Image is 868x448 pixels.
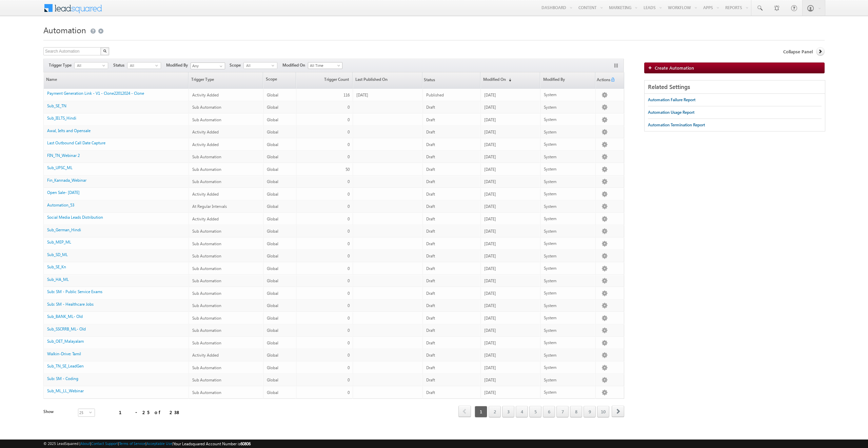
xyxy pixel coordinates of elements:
span: 50 [346,167,350,172]
span: All [127,62,155,69]
span: Sub Automation [192,229,221,234]
span: Global [267,92,278,97]
span: Draft [426,316,435,321]
span: Global [267,192,278,197]
span: Draft [426,365,435,370]
a: 9 [584,406,596,417]
span: 0 [348,241,350,246]
span: [DATE] [484,179,496,184]
div: System [544,117,592,123]
span: Draft [426,377,435,382]
div: 1 - 25 of 238 [119,408,181,416]
span: 0 [348,328,350,333]
a: Modified On(sorted descending) [481,72,540,88]
span: 60806 [240,441,251,446]
span: Global [267,291,278,296]
a: Sub: SM - Coding [47,376,78,381]
a: Sub_SD_ML [47,252,68,257]
a: 6 [543,406,555,417]
div: System [544,104,592,110]
span: [DATE] [484,105,496,110]
span: Sub Automation [192,291,221,296]
span: Sub Automation [192,253,221,258]
span: 0 [348,303,350,308]
span: Sub Automation [192,105,221,110]
span: prev [458,406,471,417]
div: System [544,303,592,309]
span: Trigger Type [49,62,74,68]
a: Last Published On [353,72,422,88]
a: Sub_BANK_ML- Old [47,314,83,319]
span: select [155,64,161,67]
span: Sub Automation [192,179,221,184]
a: Walkin-Drive: Tamil [47,351,81,356]
span: 0 [348,129,350,135]
div: System [544,327,592,334]
span: [DATE] [484,390,496,395]
span: Activity Added [192,92,219,97]
span: [DATE] [484,353,496,358]
img: Search [103,49,106,53]
span: Automation [43,24,86,35]
span: Sub Automation [192,117,221,122]
a: Awal, Ielts and Opensale [47,128,91,133]
span: [DATE] [484,266,496,271]
div: Show [43,409,73,415]
a: 5 [529,406,541,417]
a: Sub_SSCRRB_ML- Old [47,326,86,331]
span: Draft [426,353,435,358]
span: Draft [426,167,435,172]
a: 8 [570,406,582,417]
span: [DATE] [484,167,496,172]
span: Draft [426,117,435,122]
span: Global [267,154,278,159]
span: Activity Added [192,129,219,135]
img: add_icon.png [648,66,655,70]
span: 0 [348,192,350,197]
div: System [544,154,592,160]
span: select [102,64,108,67]
span: 0 [348,390,350,395]
span: 0 [348,316,350,321]
a: Terms of Service [119,441,145,446]
a: Fin_Kannada_Webinar [47,178,86,183]
a: Automation Termination Report [648,119,705,131]
span: Global [267,390,278,395]
span: Draft [426,179,435,184]
span: Scope [230,62,243,68]
span: Global [267,105,278,110]
span: Status [113,62,127,68]
span: Global [267,328,278,333]
span: All [75,62,102,69]
span: Global [267,377,278,382]
span: Activity Added [192,216,219,221]
a: Social Media Leads Distribution [47,215,103,220]
a: Sub_SE_Kn [47,264,66,269]
div: System [544,352,592,358]
span: Sub Automation [192,316,221,321]
span: [DATE] [484,216,496,221]
span: 116 [343,92,350,97]
span: [DATE] [484,303,496,308]
span: 0 [348,291,350,296]
span: Draft [426,142,435,147]
span: 0 [348,105,350,110]
span: [DATE] [484,204,496,209]
a: Sub_UPSC_ML [47,165,73,170]
div: System [544,364,592,371]
span: Draft [426,291,435,296]
span: Create Automation [655,65,694,71]
div: System [544,166,592,172]
span: Draft [426,192,435,197]
div: System [544,129,592,135]
span: [DATE] [356,92,368,97]
span: [DATE] [484,92,496,97]
span: 0 [348,266,350,271]
div: System [544,315,592,321]
span: Draft [426,390,435,395]
span: [DATE] [484,316,496,321]
span: [DATE] [484,241,496,246]
span: 0 [348,204,350,209]
span: 0 [348,154,350,159]
span: [DATE] [484,142,496,147]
